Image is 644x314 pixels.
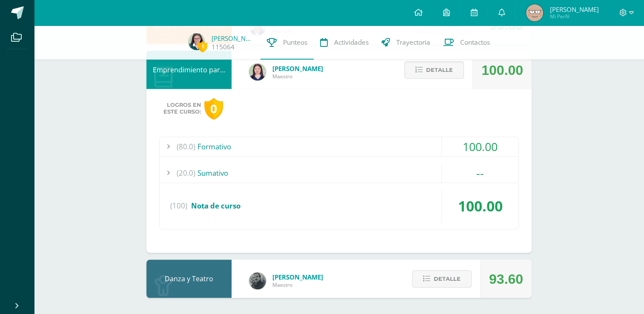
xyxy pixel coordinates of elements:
div: 93.60 [489,260,523,298]
a: [PERSON_NAME] [212,34,254,43]
img: b08fa849ce700c2446fec7341b01b967.png [526,4,543,21]
div: Danza y Teatro [146,260,232,298]
a: Punteos [260,26,314,60]
div: 100.00 [442,137,518,156]
div: 100.00 [442,190,518,222]
div: Sumativo [160,163,518,183]
span: 1 [198,41,207,52]
button: Detalle [404,61,464,79]
span: [PERSON_NAME] [272,64,323,73]
span: (100) [170,190,187,222]
img: 8ba24283638e9cc0823fe7e8b79ee805.png [249,272,266,289]
div: -- [442,163,518,183]
a: 115064 [212,43,235,51]
a: Trayectoria [375,26,437,60]
a: Contactos [437,26,496,60]
img: a452c7054714546f759a1a740f2e8572.png [249,63,266,80]
span: [PERSON_NAME] [272,273,323,281]
span: Trayectoria [396,38,430,47]
span: Detalle [426,62,453,78]
img: bd975e01ef2ad62bbd7584dbf438c725.png [188,33,205,50]
span: Maestro [272,281,323,288]
span: Contactos [460,38,490,47]
div: Emprendimiento para la Productividad [146,51,232,89]
span: Detalle [434,271,461,287]
div: 0 [204,98,223,120]
div: 100.00 [481,51,523,89]
span: Actividades [334,38,369,47]
div: Formativo [160,137,518,156]
button: Detalle [412,270,472,288]
span: (20.0) [177,163,195,183]
span: Nota de curso [191,201,240,211]
a: Actividades [314,26,375,60]
span: [PERSON_NAME] [550,5,598,14]
span: Logros en este curso: [163,102,201,115]
span: Mi Perfil [550,13,598,20]
span: Punteos [283,38,307,47]
span: (80.0) [177,137,195,156]
span: Maestro [272,73,323,80]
